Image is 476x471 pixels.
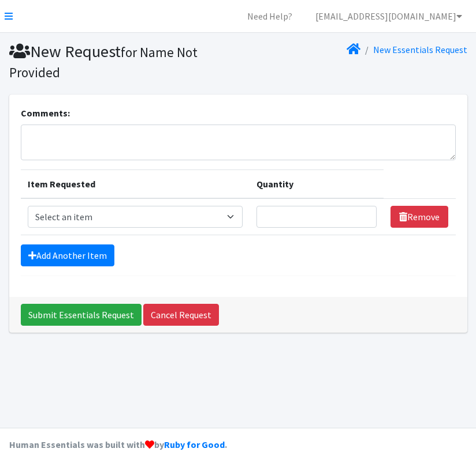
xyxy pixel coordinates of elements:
[164,439,225,450] a: Ruby for Good
[9,42,234,81] h1: New Request
[21,170,250,199] th: Item Requested
[21,244,114,266] a: Add Another Item
[306,5,471,28] a: [EMAIL_ADDRESS][DOMAIN_NAME]
[391,206,448,228] a: Remove
[238,5,302,28] a: Need Help?
[9,44,198,81] small: for Name Not Provided
[21,106,70,120] label: Comments:
[21,304,142,326] input: Submit Essentials Request
[143,304,219,326] a: Cancel Request
[9,439,227,450] strong: Human Essentials was built with by .
[373,44,467,55] a: New Essentials Request
[250,170,384,199] th: Quantity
